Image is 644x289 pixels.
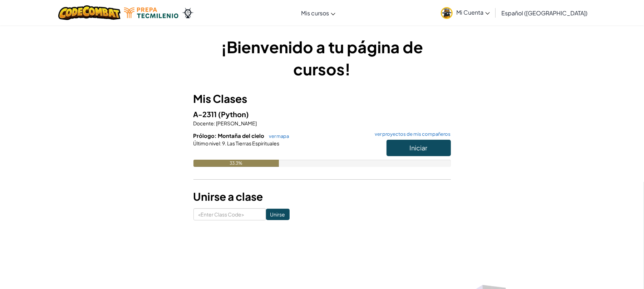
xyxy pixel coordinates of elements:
span: : [220,140,222,146]
span: Mi Cuenta [456,9,490,16]
h1: ¡Bienvenido a tu página de cursos! [193,36,451,80]
h3: Mis Clases [193,91,451,107]
span: Iniciar [410,144,428,152]
a: ver proyectos de mis compañeros [372,132,451,136]
span: A-2311 [193,110,218,119]
span: (Python) [218,110,249,119]
input: Unirse [266,209,290,220]
a: ver mapa [266,133,289,139]
input: <Enter Class Code> [193,208,266,220]
span: Mis cursos [301,9,329,17]
span: Español ([GEOGRAPHIC_DATA]) [501,9,588,17]
a: Mis cursos [298,3,339,23]
div: 33.3% [193,160,279,167]
span: : [214,120,216,126]
a: Mi Cuenta [437,1,493,24]
img: CodeCombat logo [58,5,121,20]
span: Las Tierras Espirituales [227,140,280,146]
span: Último nivel [193,140,220,146]
span: Docente [193,120,214,126]
a: Español ([GEOGRAPHIC_DATA]) [498,3,591,23]
span: 9. [222,140,227,146]
span: Prólogo: Montaña del cielo [193,132,266,139]
span: [PERSON_NAME] [216,120,257,126]
button: Iniciar [387,140,451,156]
img: Ozaria [182,8,193,18]
img: avatar [441,7,453,19]
h3: Unirse a clase [193,189,451,205]
img: Tecmilenio logo [124,8,178,18]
